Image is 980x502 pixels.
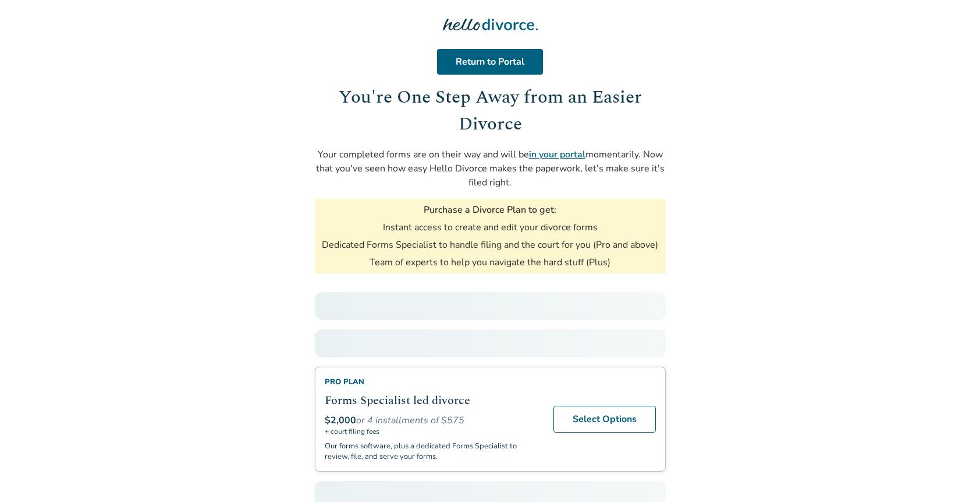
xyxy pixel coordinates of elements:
a: Select Options [553,406,656,433]
span: + court filing fees [325,427,539,436]
h3: Purchase a Divorce Plan to get: [424,203,556,216]
span: info [369,378,381,385]
span: $2,000 [325,414,356,427]
div: or 4 installments of $575 [325,414,539,427]
li: Team of experts to help you navigate the hard stuff (Plus) [370,256,610,269]
h1: You're One Step Away from an Easier Divorce [315,84,666,138]
div: Pro Plan [325,377,539,387]
a: in your portal [529,148,585,161]
li: Dedicated Forms Specialist to handle filing and the court for you (Pro and above) [322,238,658,251]
h2: Forms Specialist led divorce [325,392,539,409]
a: Return to Portal [437,49,543,75]
li: Instant access to create and edit your divorce forms [383,221,598,234]
p: Your completed forms are on their way and will be momentarily. Now that you've seen how easy Hell... [315,148,666,189]
p: Our forms software, plus a dedicated Forms Specialist to review, file, and serve your forms. [325,441,539,462]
